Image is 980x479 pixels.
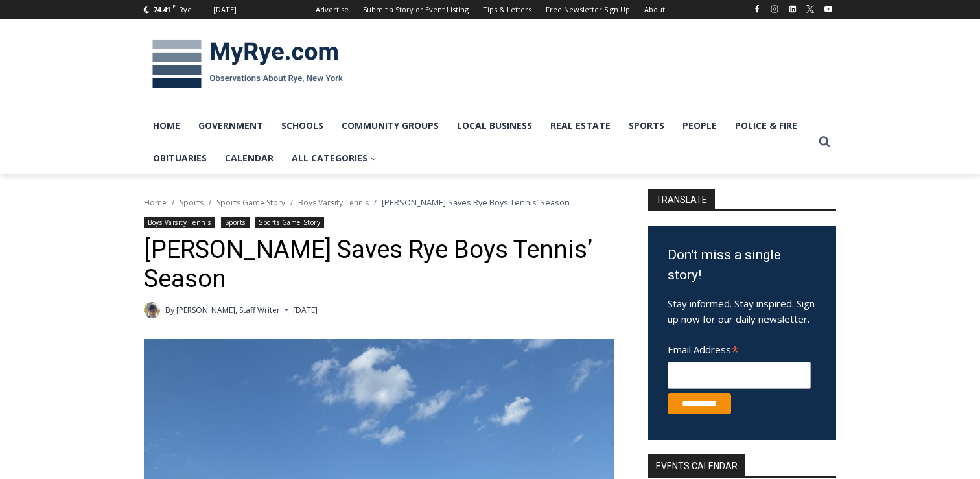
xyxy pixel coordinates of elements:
[648,454,745,476] h2: Events Calendar
[144,110,189,142] a: Home
[648,189,715,209] strong: TRANSLATE
[144,196,614,209] nav: Breadcrumbs
[221,217,250,228] a: Sports
[668,296,817,327] p: Stay informed. Stay inspired. Sign up now for our daily newsletter.
[382,196,570,208] span: [PERSON_NAME] Saves Rye Boys Tennis’ Season
[144,217,215,228] a: Boys Varsity Tennis
[673,110,726,142] a: People
[189,110,272,142] a: Government
[813,130,836,154] button: View Search Form
[668,336,811,360] label: Email Address
[180,197,204,208] a: Sports
[144,30,351,98] img: MyRye.com
[172,3,176,10] span: F
[176,305,280,316] a: [PERSON_NAME], Staff Writer
[165,304,174,316] span: By
[144,235,614,294] h1: [PERSON_NAME] Saves Rye Boys Tennis’ Season
[172,198,174,207] span: /
[272,110,332,142] a: Schools
[216,197,285,208] a: Sports Game Story
[332,110,448,142] a: Community Groups
[153,5,170,14] span: 74.41
[213,4,237,16] div: [DATE]
[283,142,386,174] a: All Categories
[144,302,160,318] a: Author image
[179,4,192,16] div: Rye
[726,110,806,142] a: Police & Fire
[216,142,283,174] a: Calendar
[448,110,541,142] a: Local Business
[374,198,377,207] span: /
[620,110,673,142] a: Sports
[144,110,813,175] nav: Primary Navigation
[821,1,836,17] a: YouTube
[255,217,324,228] a: Sports Game Story
[802,1,818,17] a: X
[785,1,800,17] a: Linkedin
[298,197,369,208] a: Boys Varsity Tennis
[767,1,782,17] a: Instagram
[668,245,817,286] h3: Don't miss a single story!
[292,151,377,165] span: All Categories
[293,304,318,316] time: [DATE]
[290,198,293,207] span: /
[144,142,216,174] a: Obituaries
[144,302,160,318] img: (PHOTO: MyRye.com 2024 Head Intern, Editor and now Staff Writer Charlie Morris. Contributed.)Char...
[144,197,167,208] a: Home
[749,1,765,17] a: Facebook
[209,198,211,207] span: /
[541,110,620,142] a: Real Estate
